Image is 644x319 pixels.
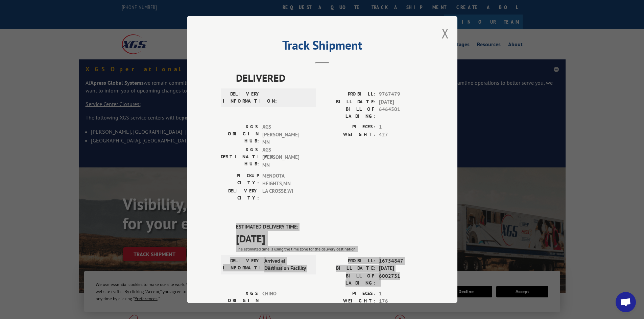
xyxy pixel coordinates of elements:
label: PIECES: [322,123,376,131]
label: PROBILL: [322,257,376,265]
label: PIECES: [322,290,376,298]
span: 1 [379,123,424,131]
span: XGS [PERSON_NAME] MN [262,146,308,169]
span: [DATE] [236,231,424,246]
span: 6464501 [379,106,424,120]
span: Arrived at Destination Facility [264,257,310,272]
span: CHINO [262,290,308,311]
span: 6002731 [379,272,424,287]
label: DELIVERY INFORMATION: [223,257,261,272]
label: BILL DATE: [322,98,376,106]
span: [DATE] [379,98,424,106]
span: LA CROSSE , WI [262,187,308,202]
label: PROBILL: [322,90,376,98]
label: DELIVERY INFORMATION: [223,90,261,105]
label: ESTIMATED DELIVERY TIME: [236,223,424,231]
label: XGS DESTINATION HUB: [221,146,259,169]
label: XGS ORIGIN HUB: [221,290,259,311]
span: 1 [379,290,424,298]
span: 16754847 [379,257,424,265]
span: 9767479 [379,90,424,98]
label: WEIGHT: [322,131,376,139]
span: 176 [379,297,424,305]
span: [DATE] [379,265,424,272]
span: 427 [379,131,424,139]
label: PICKUP CITY: [221,172,259,187]
h2: Track Shipment [221,41,424,53]
label: BILL OF LADING: [322,106,376,120]
div: The estimated time is using the time zone for the delivery destination. [236,246,424,252]
label: BILL DATE: [322,265,376,272]
label: WEIGHT: [322,297,376,305]
span: XGS [PERSON_NAME] MN [262,123,308,146]
span: DELIVERED [236,70,424,85]
label: XGS ORIGIN HUB: [221,123,259,146]
label: BILL OF LADING: [322,272,376,287]
label: DELIVERY CITY: [221,187,259,202]
span: MENDOTA HEIGHTS , MN [262,172,308,187]
button: Close modal [442,24,449,42]
a: Open chat [616,292,636,312]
